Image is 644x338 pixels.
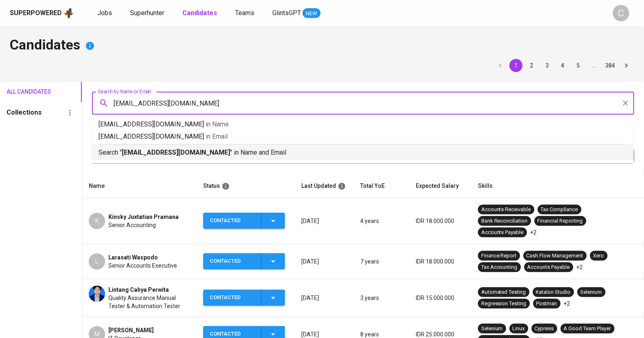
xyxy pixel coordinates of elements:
div: A Good Team Player [564,325,611,333]
span: Jobs [97,9,112,17]
p: [EMAIL_ADDRESS][DOMAIN_NAME] [99,119,627,129]
span: Lintang Cahya Perwita [108,286,169,294]
div: C [613,5,629,21]
div: Katalon Studio [536,288,571,296]
button: Contacted [203,290,285,306]
span: Teams [235,9,254,17]
p: [DATE] [301,217,347,225]
p: IDR 15.000.000 [416,294,465,302]
p: +2 [530,228,537,237]
div: Linux [513,325,525,333]
a: GlintsGPT NEW [272,8,321,18]
div: Selenium [481,325,503,333]
span: Quality Assurance Manual Tester & Automation Tester [108,294,190,310]
div: Selenium [581,288,602,296]
p: [EMAIL_ADDRESS][DOMAIN_NAME] [99,132,627,142]
span: Senior Accounts Executive [108,261,177,270]
div: Regression Testing [481,300,527,308]
p: +2 [577,263,583,271]
p: Search " " in Name and Email [99,148,627,158]
span: NEW [303,9,321,18]
a: Teams [235,8,256,18]
div: Contacted [210,290,255,306]
h4: Candidates [10,36,634,56]
p: 4 years [360,217,403,225]
button: Contacted [203,213,285,229]
div: Financial Reporting [538,217,583,225]
img: 2949ce7d669c6a87ebe6677609fc0873.jpg [89,286,105,302]
th: Total YoE [354,174,409,198]
button: Contacted [203,253,285,269]
th: Last Updated [295,174,354,198]
div: Automated Testing [481,288,526,296]
div: Accounts Payable [481,229,524,237]
p: IDR 18.000.000 [416,257,465,266]
button: Go to next page [620,59,633,72]
span: All Candidates [7,87,39,97]
div: Contacted [210,213,255,229]
span: in Email [206,133,228,140]
a: Superpoweredapp logo [10,7,74,19]
p: IDR 18.000.000 [416,217,465,225]
p: 3 years [360,294,403,302]
div: L [89,253,105,270]
div: Accounts Payable [527,264,570,271]
button: Go to page 2 [525,59,538,72]
div: Contacted [210,253,255,269]
button: Go to page 4 [556,59,569,72]
th: Expected Salary [409,174,471,198]
span: Senior Accounting [108,221,156,229]
div: Tax Compliance [541,206,578,214]
span: Superhunter [130,9,164,17]
b: [EMAIL_ADDRESS][DOMAIN_NAME] [122,149,230,156]
div: Finance Report [481,252,517,260]
span: in Name [206,120,229,128]
div: Postman [536,300,557,308]
a: Jobs [97,8,114,18]
h6: Collections [7,107,42,118]
div: Bank Reconciliation [481,217,528,225]
span: Kinsky Juxtatian Pramana [108,213,179,221]
button: Go to page 384 [603,59,617,72]
th: Status [197,174,295,198]
div: Tax Accounting [481,264,518,271]
div: Accounts Receivable [481,206,531,214]
button: Go to page 5 [572,59,585,72]
p: [DATE] [301,257,347,266]
div: Cypress [535,325,554,333]
div: K [89,213,105,229]
button: Clear [620,97,631,109]
span: Larasati Waspodo [108,253,158,261]
th: Name [82,174,197,198]
img: app logo [63,7,74,19]
div: … [587,61,600,70]
p: [DATE] [301,294,347,302]
div: Xero [593,252,604,260]
span: [PERSON_NAME] [108,326,154,334]
div: Superpowered [10,9,62,18]
button: page 1 [509,59,523,72]
nav: pagination navigation [493,59,634,72]
button: Go to page 3 [541,59,554,72]
p: +2 [564,300,570,308]
span: GlintsGPT [272,9,301,17]
a: Candidates [182,8,219,18]
div: Cash Flow Management [527,252,583,260]
p: 7 years [360,257,403,266]
a: Superhunter [130,8,166,18]
b: Candidates [182,9,217,17]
